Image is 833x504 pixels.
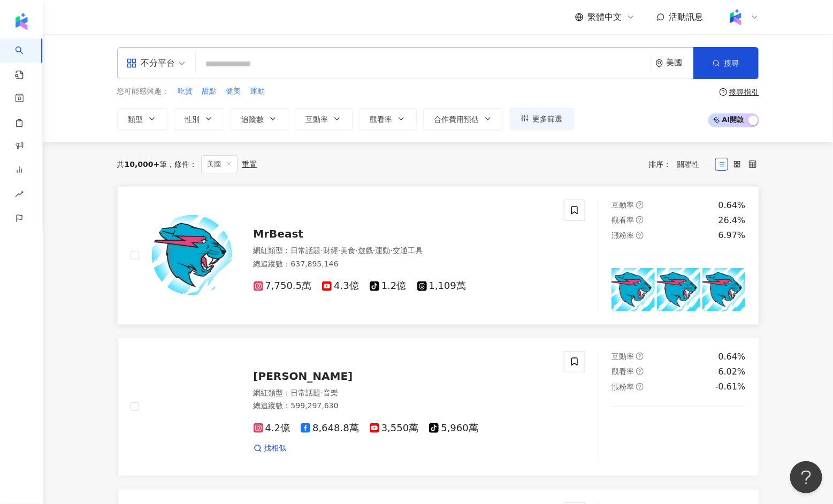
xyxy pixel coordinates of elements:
[340,246,355,255] span: 美食
[202,86,218,97] button: 甜點
[322,280,359,292] span: 4.3億
[126,58,137,68] span: appstore
[370,280,407,292] span: 1.2億
[702,419,746,463] img: post-image
[226,86,241,97] span: 健美
[15,184,24,208] span: rise
[321,246,323,255] span: ·
[669,12,704,22] span: 活動訊息
[657,419,700,463] img: post-image
[677,156,709,173] span: 關聯性
[226,86,242,97] button: 健美
[126,55,175,72] div: 不分平台
[167,160,197,169] span: 條件 ：
[612,216,634,224] span: 觀看率
[152,366,232,447] img: KOL Avatar
[636,201,644,209] span: question-circle
[667,58,693,67] div: 美國
[429,423,478,434] span: 5,960萬
[185,115,200,124] span: 性別
[393,246,423,255] span: 交通工具
[231,108,288,129] button: 追蹤數
[636,368,644,375] span: question-circle
[790,461,822,493] iframe: Help Scout Beacon - Open
[242,115,264,124] span: 追蹤數
[201,155,238,173] span: 美國
[254,401,552,411] div: 總追蹤數 ： 599,297,630
[636,232,644,239] span: question-circle
[125,160,160,169] span: 10,000+
[370,115,393,124] span: 觀看率
[359,108,417,129] button: 觀看率
[719,230,746,241] div: 6.97%
[291,388,321,397] span: 日常話題
[612,231,634,240] span: 漲粉率
[264,443,287,454] span: 找相似
[434,115,479,124] span: 合作費用預估
[117,86,170,97] span: 您可能感興趣：
[725,7,746,27] img: Kolr%20app%20icon%20%281%29.png
[417,280,467,292] span: 1,109萬
[724,59,739,67] span: 搜尋
[702,268,746,311] img: post-image
[390,246,392,255] span: ·
[649,156,715,173] div: 排序：
[636,353,644,360] span: question-circle
[250,86,266,97] button: 運動
[370,423,419,434] span: 3,550萬
[291,246,321,255] span: 日常話題
[15,39,36,80] a: search
[323,246,338,255] span: 財經
[510,108,574,129] button: 更多篩選
[693,47,759,79] button: 搜尋
[719,215,746,226] div: 26.4%
[715,381,746,393] div: -0.61%
[117,186,759,325] a: KOL AvatarMrBeast網紅類型：日常話題·財經·美食·遊戲·運動·交通工具總追蹤數：637,895,1467,750.5萬4.3億1.2億1,109萬互動率question-circ...
[117,338,759,476] a: KOL Avatar[PERSON_NAME]網紅類型：日常話題·音樂總追蹤數：599,297,6304.2億8,648.8萬3,550萬5,960萬找相似互動率question-circle0...
[128,115,143,124] span: 類型
[178,86,193,97] span: 吃貨
[254,388,552,399] div: 網紅類型 ：
[612,352,634,361] span: 互動率
[612,268,655,311] img: post-image
[612,419,655,463] img: post-image
[655,59,663,67] span: environment
[117,108,167,129] button: 類型
[636,216,644,224] span: question-circle
[729,88,759,96] div: 搜尋指引
[719,200,746,211] div: 0.64%
[254,259,552,270] div: 總追蹤數 ： 637,895,146
[423,108,503,129] button: 合作費用預估
[152,215,232,295] img: KOL Avatar
[720,88,727,96] span: question-circle
[254,423,291,434] span: 4.2億
[242,160,257,169] div: 重置
[254,246,552,256] div: 網紅類型 ：
[254,280,312,292] span: 7,750.5萬
[250,86,265,97] span: 運動
[321,388,323,397] span: ·
[588,11,622,23] span: 繁體中文
[295,108,353,129] button: 互動率
[254,443,287,454] a: 找相似
[13,13,30,30] img: logo icon
[355,246,357,255] span: ·
[306,115,328,124] span: 互動率
[657,268,700,311] img: post-image
[254,227,304,240] span: MrBeast
[117,160,167,169] div: 共 筆
[612,201,634,209] span: 互動率
[719,366,746,378] div: 6.02%
[612,383,634,391] span: 漲粉率
[358,246,373,255] span: 遊戲
[338,246,340,255] span: ·
[323,388,338,397] span: 音樂
[254,370,353,383] span: [PERSON_NAME]
[174,108,224,129] button: 性別
[202,86,217,97] span: 甜點
[612,367,634,376] span: 觀看率
[533,114,563,123] span: 更多篩選
[719,351,746,363] div: 0.64%
[636,383,644,391] span: question-circle
[178,86,194,97] button: 吃貨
